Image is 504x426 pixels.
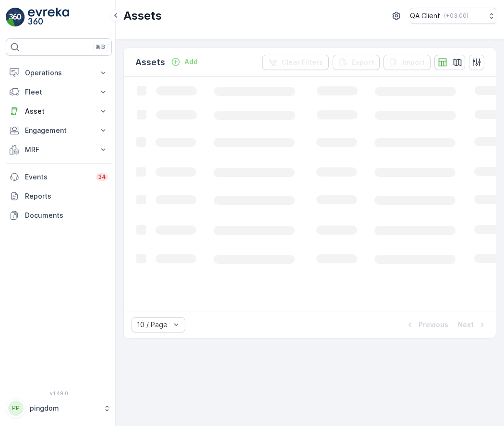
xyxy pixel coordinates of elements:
[384,55,431,70] button: Import
[167,56,202,68] button: Add
[457,319,488,331] button: Next
[6,63,112,83] button: Operations
[352,58,374,67] p: Export
[25,191,108,201] p: Reports
[30,403,98,413] p: pingdom
[184,57,198,67] p: Add
[419,320,448,330] p: Previous
[8,401,24,416] div: PP
[6,8,25,27] img: logo
[410,11,440,21] p: QA Client
[6,83,112,102] button: Fleet
[262,55,329,70] button: Clear Filters
[6,390,112,396] span: v 1.49.0
[6,206,112,225] a: Documents
[98,173,106,181] p: 34
[6,187,112,206] a: Reports
[96,43,105,51] p: ⌘B
[25,68,93,78] p: Operations
[6,102,112,121] button: Asset
[410,8,496,24] button: QA Client(+03:00)
[403,58,425,67] p: Import
[6,140,112,159] button: MRF
[6,167,112,187] a: Events34
[25,211,108,220] p: Documents
[333,55,380,70] button: Export
[25,145,93,154] p: MRF
[404,319,449,331] button: Previous
[6,121,112,140] button: Engagement
[281,58,323,67] p: Clear Filters
[123,8,162,24] p: Assets
[28,8,69,27] img: logo_light-DOdMpM7g.png
[6,398,112,418] button: PPpingdom
[25,87,93,97] p: Fleet
[25,172,90,182] p: Events
[25,106,93,116] p: Asset
[135,56,165,69] p: Assets
[444,12,468,20] p: ( +03:00 )
[458,320,474,330] p: Next
[25,126,93,135] p: Engagement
